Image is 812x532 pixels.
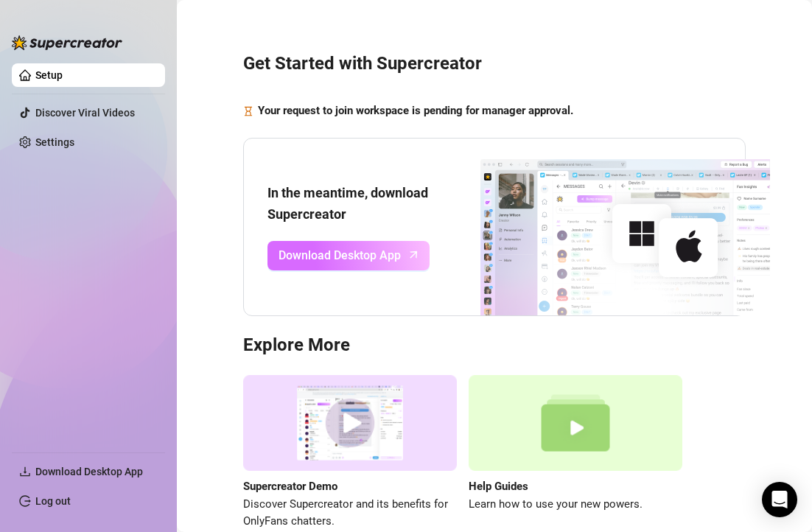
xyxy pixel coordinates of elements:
span: arrow-up [405,246,422,263]
h3: Explore More [243,334,746,357]
img: logo-BBDzfeDw.svg [12,35,122,50]
h3: Get Started with Supercreator [243,52,746,76]
a: Supercreator DemoDiscover Supercreator and its benefits for OnlyFans chatters. [243,375,457,531]
strong: Supercreator Demo [243,480,337,493]
a: Setup [35,69,63,81]
a: Settings [35,136,74,148]
span: Discover Supercreator and its benefits for OnlyFans chatters. [243,496,457,531]
a: Download Desktop Apparrow-up [267,241,430,270]
strong: In the meantime, download Supercreator [267,185,428,221]
span: Download Desktop App [279,246,401,265]
img: download app [430,139,770,315]
a: Discover Viral Videos [35,107,135,119]
strong: Your request to join workspace is pending for manager approval. [258,104,573,117]
span: Learn how to use your new powers. [469,496,682,514]
span: download [19,466,31,477]
span: Download Desktop App [35,466,143,477]
div: Open Intercom Messenger [762,482,797,517]
strong: Help Guides [469,480,528,493]
a: Log out [35,495,71,507]
span: hourglass [243,102,253,120]
a: Help GuidesLearn how to use your new powers. [469,375,682,531]
img: help guides [469,375,682,472]
img: supercreator demo [243,375,457,472]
